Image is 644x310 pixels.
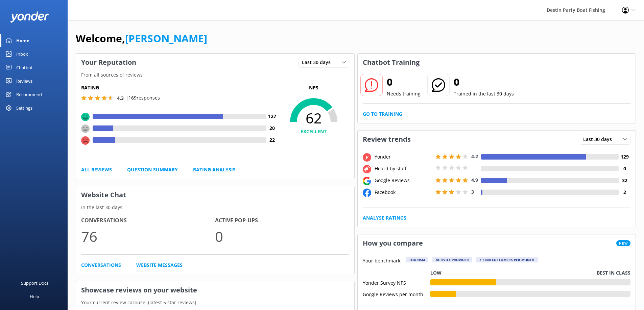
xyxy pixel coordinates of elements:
span: New [616,240,630,246]
a: Conversations [81,261,121,269]
h5: Rating [81,84,278,91]
h4: 22 [266,136,278,144]
h2: 0 [387,74,421,90]
div: Yonder Survey NPS [363,279,430,285]
div: Reviews [16,74,32,88]
h3: Review trends [358,131,416,148]
h4: 129 [619,153,630,161]
div: Inbox [16,47,28,61]
a: [PERSON_NAME] [125,31,207,45]
h1: Welcome, [76,30,207,47]
h4: 127 [266,113,278,120]
h4: EXCELLENT [278,128,349,135]
h4: 20 [266,124,278,132]
div: Support Docs [21,276,48,290]
h4: 32 [619,177,630,184]
a: All Reviews [81,166,112,173]
p: From all sources of reviews [76,71,354,79]
p: NPS [278,84,349,91]
div: Yonder [373,153,434,161]
h4: Conversations [81,216,215,225]
h2: 0 [454,74,514,90]
span: 62 [278,110,349,126]
h3: Website Chat [76,186,354,204]
div: > 1000 customers per month [476,257,538,262]
span: 4.2 [471,153,478,160]
p: Your current review carousel (latest 5 star reviews) [76,299,354,306]
p: Best in class [597,269,630,277]
span: Last 30 days [302,59,335,66]
p: 76 [81,225,215,248]
h3: Showcase reviews on your website [76,281,354,299]
p: In the last 30 days [76,204,354,211]
div: Google Reviews per month [363,291,430,297]
h4: 2 [619,189,630,196]
div: Recommend [16,88,42,101]
a: Question Summary [127,166,178,173]
h3: Your Reputation [76,54,141,71]
h3: Chatbot Training [358,54,425,71]
a: Rating Analysis [193,166,236,173]
p: 0 [215,225,349,248]
p: Needs training [387,90,421,97]
a: Website Messages [136,261,183,269]
h4: Active Pop-ups [215,216,349,225]
div: Help [30,290,39,303]
div: Google Reviews [373,177,434,184]
a: Analyse Ratings [363,214,406,222]
div: Chatbot [16,61,33,74]
div: Heard by staff [373,165,434,172]
p: | 169 responses [126,94,160,102]
div: Home [16,34,29,47]
p: Low [430,269,442,277]
span: 3 [471,189,474,195]
span: 4.9 [471,177,478,183]
p: Your benchmark: [363,257,402,265]
p: Trained in the last 30 days [454,90,514,97]
div: Settings [16,101,32,115]
div: Activity Provider [432,257,472,262]
span: 4.3 [117,95,124,101]
div: Tourism [406,257,428,262]
a: Go to Training [363,110,402,118]
img: yonder-white-logo.png [10,11,49,23]
div: Facebook [373,189,434,196]
h4: 0 [619,165,630,172]
span: Last 30 days [583,136,616,143]
h3: How you compare [358,234,428,252]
